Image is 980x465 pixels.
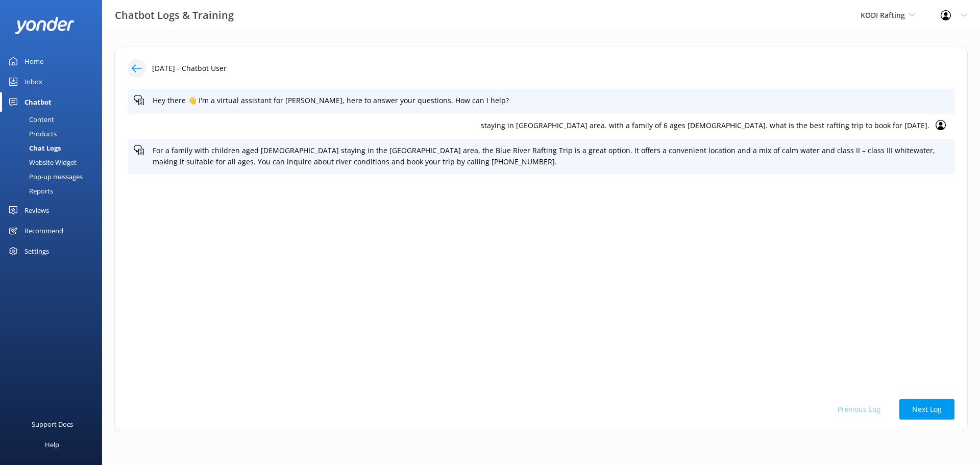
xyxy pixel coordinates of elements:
div: Help [45,434,59,455]
div: Support Docs [32,414,73,434]
span: KODI Rafting [861,10,905,20]
div: Settings [24,241,49,261]
h3: Chatbot Logs & Training [115,7,234,23]
div: Pop-up messages [6,169,83,184]
a: Website Widget [6,155,102,169]
div: Chat Logs [6,141,61,155]
img: yonder-white-logo.png [15,17,74,34]
div: Chatbot [24,92,52,112]
p: staying in [GEOGRAPHIC_DATA] area. with a family of 6 ages [DEMOGRAPHIC_DATA]. what is the best r... [134,120,929,131]
div: Products [6,127,57,141]
a: Content [6,112,102,127]
div: Content [6,112,54,127]
div: Home [24,51,43,71]
a: Pop-up messages [6,169,102,184]
a: Reports [6,184,102,198]
p: Hey there 👋 I'm a virtual assistant for [PERSON_NAME], here to answer your questions. How can I h... [153,95,948,106]
div: Inbox [24,71,42,92]
p: For a family with children aged [DEMOGRAPHIC_DATA] staying in the [GEOGRAPHIC_DATA] area, the Blu... [153,145,948,168]
a: Chat Logs [6,141,102,155]
a: Products [6,127,102,141]
p: [DATE] - Chatbot User [152,63,227,74]
div: Website Widget [6,155,77,169]
div: Reports [6,184,53,198]
div: Recommend [24,221,63,241]
button: Next Log [899,399,954,420]
div: Reviews [24,200,49,221]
